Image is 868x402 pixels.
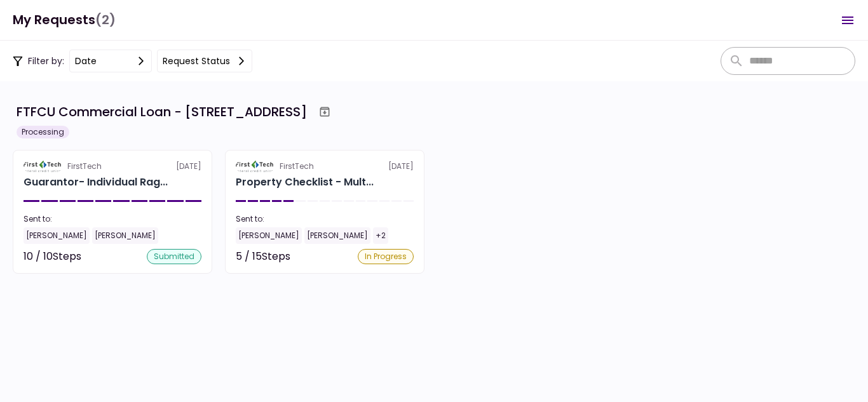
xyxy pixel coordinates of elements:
[95,7,116,33] span: (2)
[24,227,90,244] div: [PERSON_NAME]
[304,227,370,244] div: [PERSON_NAME]
[13,50,252,72] div: Filter by:
[69,50,152,72] button: date
[358,249,414,264] div: In Progress
[832,5,863,36] button: Open menu
[24,161,201,172] div: [DATE]
[147,249,201,264] div: submitted
[313,100,336,123] button: Archive workflow
[17,126,69,138] div: Processing
[75,54,97,68] div: date
[157,50,252,72] button: Request status
[236,213,414,225] div: Sent to:
[236,249,290,264] div: 5 / 15 Steps
[236,175,374,190] div: Property Checklist - Multi-Family for Crestwood Village Townhomes LLC 3105 Clairpoint Court
[13,7,116,33] h1: My Requests
[24,249,81,264] div: 10 / 10 Steps
[17,102,307,121] div: FTFCU Commercial Loan - [STREET_ADDRESS]
[24,175,168,190] div: Guarantor- Individual Raghavender Jella
[280,161,314,172] div: FirstTech
[236,161,275,172] img: Partner logo
[24,213,201,225] div: Sent to:
[67,161,102,172] div: FirstTech
[92,227,158,244] div: [PERSON_NAME]
[373,227,388,244] div: +2
[24,161,62,172] img: Partner logo
[236,161,414,172] div: [DATE]
[236,227,302,244] div: [PERSON_NAME]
